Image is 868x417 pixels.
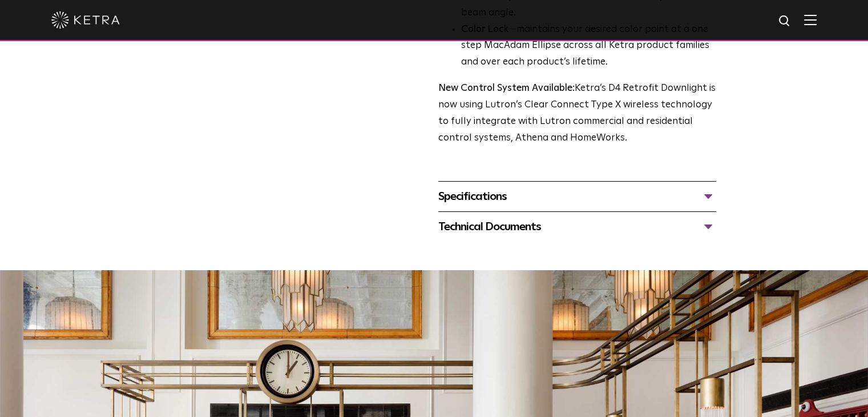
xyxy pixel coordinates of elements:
[804,14,817,25] img: Hamburger%20Nav.svg
[51,11,120,29] img: ketra-logo-2019-white
[438,187,716,206] div: Specifications
[438,81,716,147] p: Ketra’s D4 Retrofit Downlight is now using Lutron’s Clear Connect Type X wireless technology to f...
[438,83,575,93] strong: New Control System Available:
[778,14,792,29] img: search icon
[438,218,716,236] div: Technical Documents
[461,22,716,71] li: —maintains your desired color point at a one step MacAdam Ellipse across all Ketra product famili...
